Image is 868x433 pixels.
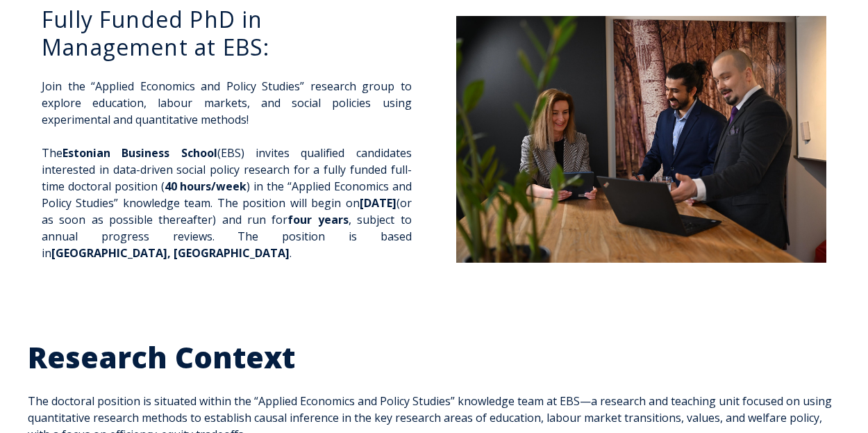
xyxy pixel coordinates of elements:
[42,78,412,128] p: Join the “Applied Economics and Policy Studies” research group to explore education, labour marke...
[42,6,412,61] h3: Fully Funded PhD in Management at EBS:
[456,16,826,263] img: DSC_0993
[287,212,348,227] span: four years
[42,145,412,261] p: The (EBS) invites qualified candidates interested in data-driven social policy research for a ful...
[165,179,247,194] span: 40 hours/week
[28,339,840,376] h2: Research Context
[62,145,217,161] span: Estonian Business School
[360,195,397,211] span: [DATE]
[51,245,290,261] span: [GEOGRAPHIC_DATA], [GEOGRAPHIC_DATA]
